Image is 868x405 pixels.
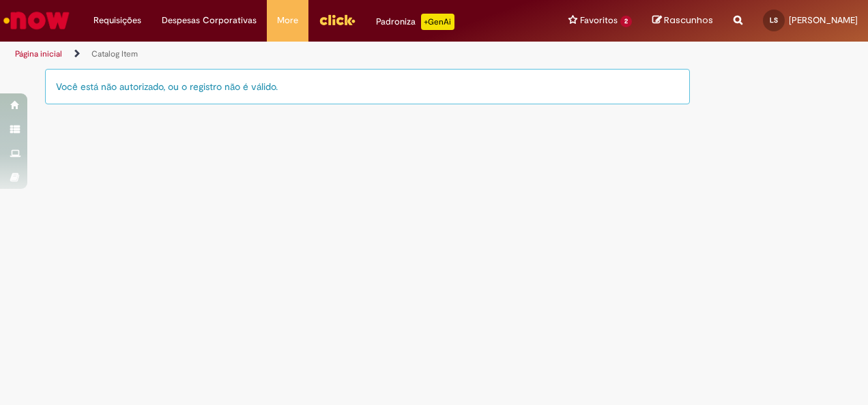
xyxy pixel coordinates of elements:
span: Rascunhos [664,14,713,27]
span: Requisições [93,14,141,27]
img: ServiceNow [1,7,72,34]
div: Padroniza [376,14,454,30]
img: click_logo_yellow_360x200.png [319,10,356,30]
span: Despesas Corporativas [162,14,257,27]
span: LS [770,16,778,25]
span: 2 [620,16,632,27]
span: More [277,14,298,27]
a: Rascunhos [652,14,713,27]
div: Você está não autorizado, ou o registro não é válido. [45,69,690,104]
a: Página inicial [15,48,62,59]
ul: Trilhas de página [10,42,568,67]
span: Favoritos [580,14,618,27]
p: +GenAi [421,14,454,30]
span: [PERSON_NAME] [789,14,858,26]
a: Catalog Item [91,48,138,59]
